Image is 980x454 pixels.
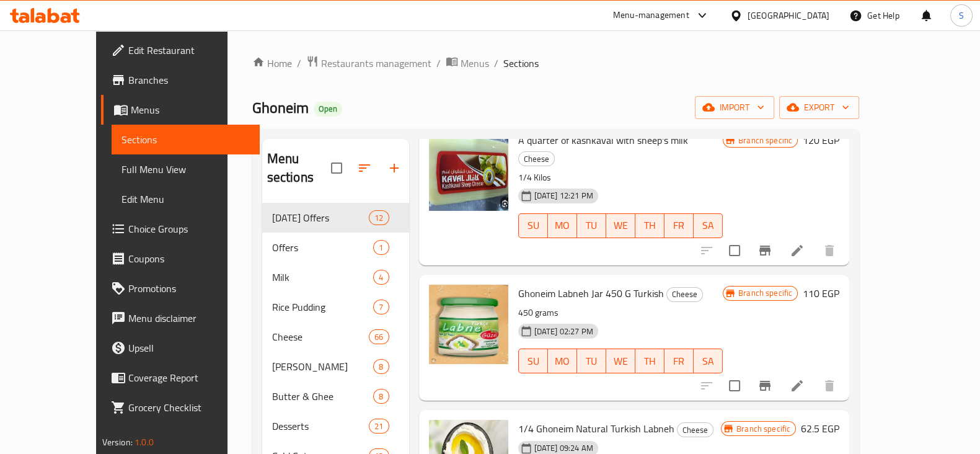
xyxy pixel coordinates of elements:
[577,213,606,238] button: TU
[582,352,601,370] span: TU
[272,240,374,255] span: Offers
[677,422,713,437] div: Cheese
[635,213,664,238] button: TH
[695,96,774,119] button: import
[373,240,389,255] div: items
[272,210,369,225] div: Ramadan Offers
[803,285,839,302] h6: 110 EGP
[101,363,260,393] a: Coverage Report
[262,262,409,292] div: Milk4
[373,270,389,285] div: items
[262,381,409,411] div: Butter & Ghee8
[262,292,409,322] div: Rice Pudding7
[611,216,630,234] span: WE
[518,284,664,303] span: Ghoneim Labneh Jar 450 G Turkish
[272,270,374,285] span: Milk
[128,43,250,58] span: Edit Restaurant
[779,96,859,119] button: export
[553,352,572,370] span: MO
[503,56,539,71] span: Sections
[314,104,342,114] span: Open
[446,55,489,71] a: Menus
[252,56,292,71] a: Home
[699,352,718,370] span: SA
[529,442,598,454] span: [DATE] 09:24 AM
[694,213,723,238] button: SA
[112,154,260,184] a: Full Menu View
[272,389,374,404] span: Butter & Ghee
[128,370,250,385] span: Coverage Report
[611,352,630,370] span: WE
[748,9,829,22] div: [GEOGRAPHIC_DATA]
[635,349,664,373] button: TH
[101,35,260,65] a: Edit Restaurant
[529,326,598,337] span: [DATE] 02:27 PM
[518,213,548,238] button: SU
[518,170,723,185] p: 1/4 Kilos
[369,331,388,343] span: 66
[667,287,702,301] span: Cheese
[369,329,389,344] div: items
[135,434,154,450] span: 1.0.0
[750,236,780,265] button: Branch-specific-item
[369,421,388,432] span: 21
[128,251,250,266] span: Coupons
[518,305,723,321] p: 450 grams
[548,213,577,238] button: MO
[121,162,250,177] span: Full Menu View
[128,311,250,326] span: Menu disclaimer
[801,420,839,437] h6: 62.5 EGP
[436,56,441,71] li: /
[519,152,554,166] span: Cheese
[272,419,369,434] span: Desserts
[101,95,260,125] a: Menus
[252,94,309,122] span: Ghoneim
[112,125,260,154] a: Sections
[553,216,572,234] span: MO
[669,216,689,234] span: FR
[131,102,250,117] span: Menus
[128,73,250,87] span: Branches
[267,149,331,187] h2: Menu sections
[524,352,543,370] span: SU
[790,378,805,393] a: Edit menu item
[369,212,388,224] span: 12
[121,132,250,147] span: Sections
[374,391,388,403] span: 8
[101,333,260,363] a: Upsell
[814,236,844,265] button: delete
[321,56,431,71] span: Restaurants management
[374,361,388,373] span: 8
[374,272,388,283] span: 4
[101,303,260,333] a: Menu disclaimer
[722,373,748,399] span: Select to update
[374,242,388,254] span: 1
[369,419,389,434] div: items
[324,155,350,181] span: Select all sections
[461,56,489,71] span: Menus
[529,190,598,202] span: [DATE] 12:21 PM
[606,349,635,373] button: WE
[733,287,797,299] span: Branch specific
[102,434,133,450] span: Version:
[524,216,543,234] span: SU
[733,135,797,146] span: Branch specific
[128,221,250,236] span: Choice Groups
[306,55,431,71] a: Restaurants management
[494,56,498,71] li: /
[705,100,764,115] span: import
[789,100,849,115] span: export
[582,216,601,234] span: TU
[128,340,250,355] span: Upsell
[379,153,409,183] button: Add section
[272,300,374,314] span: Rice Pudding
[722,238,748,264] span: Select to update
[373,389,389,404] div: items
[272,329,369,344] span: Cheese
[669,352,689,370] span: FR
